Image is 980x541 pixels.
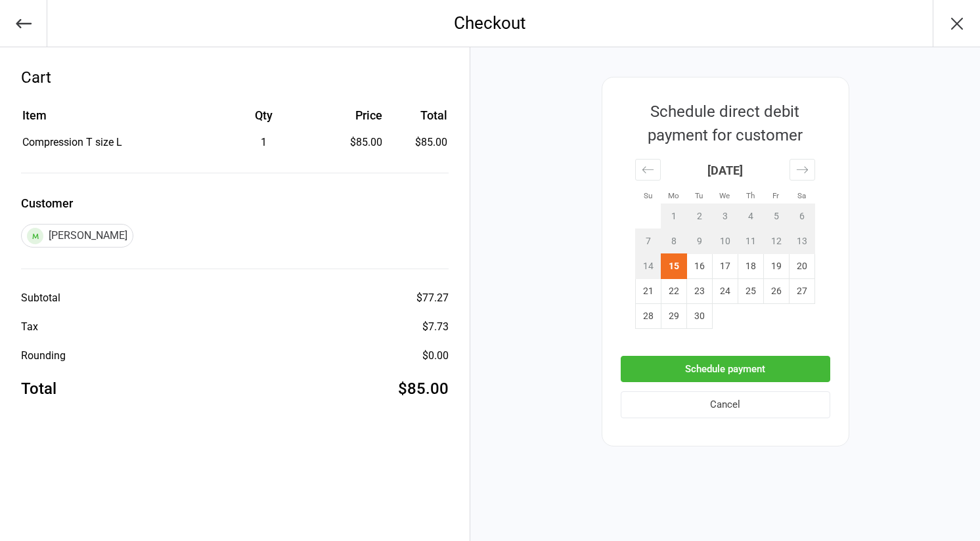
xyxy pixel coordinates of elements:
[416,290,449,306] div: $77.27
[21,348,66,364] div: Rounding
[789,278,814,303] td: Saturday, September 27, 2025
[635,303,661,328] td: Sunday, September 28, 2025
[21,66,449,89] div: Cart
[712,204,738,228] td: Not available. Wednesday, September 3, 2025
[772,191,779,200] small: Fr
[695,191,703,200] small: Tu
[686,278,712,303] td: Tuesday, September 23, 2025
[422,319,449,335] div: $7.73
[686,228,712,253] td: Not available. Tuesday, September 9, 2025
[738,253,763,278] td: Thursday, September 18, 2025
[22,136,122,148] span: Compression T size L
[686,253,712,278] td: Tuesday, September 16, 2025
[719,191,730,200] small: We
[707,163,743,177] strong: [DATE]
[746,191,755,200] small: Th
[21,290,60,306] div: Subtotal
[797,191,806,200] small: Sa
[661,303,686,328] td: Monday, September 29, 2025
[712,228,738,253] td: Not available. Wednesday, September 10, 2025
[790,159,815,181] div: Move forward to switch to the next month.
[763,253,789,278] td: Friday, September 19, 2025
[319,135,382,150] div: $85.00
[738,278,763,303] td: Thursday, September 25, 2025
[21,319,38,335] div: Tax
[738,204,763,228] td: Not available. Thursday, September 4, 2025
[763,228,789,253] td: Not available. Friday, September 12, 2025
[661,278,686,303] td: Monday, September 22, 2025
[661,228,686,253] td: Not available. Monday, September 8, 2025
[22,106,208,133] th: Item
[668,191,679,200] small: Mo
[661,204,686,228] td: Not available. Monday, September 1, 2025
[388,135,447,150] td: $85.00
[789,228,814,253] td: Not available. Saturday, September 13, 2025
[644,191,652,200] small: Su
[422,348,449,364] div: $0.00
[319,106,382,124] div: Price
[209,135,319,150] div: 1
[686,204,712,228] td: Not available. Tuesday, September 2, 2025
[738,228,763,253] td: Not available. Thursday, September 11, 2025
[635,159,661,181] div: Move backward to switch to the previous month.
[621,100,830,147] div: Schedule direct debit payment for customer
[398,377,449,400] div: $85.00
[763,204,789,228] td: Not available. Friday, September 5, 2025
[635,228,661,253] td: Not available. Sunday, September 7, 2025
[712,253,738,278] td: Wednesday, September 17, 2025
[763,278,789,303] td: Friday, September 26, 2025
[21,224,133,248] div: [PERSON_NAME]
[635,278,661,303] td: Sunday, September 21, 2025
[209,106,319,133] th: Qty
[686,303,712,328] td: Tuesday, September 30, 2025
[789,204,814,228] td: Not available. Saturday, September 6, 2025
[661,253,686,278] td: Selected. Monday, September 15, 2025
[621,356,830,383] button: Schedule payment
[388,106,447,133] th: Total
[635,253,661,278] td: Not available. Sunday, September 14, 2025
[21,377,56,400] div: Total
[621,147,830,344] div: Calendar
[621,391,830,418] button: Cancel
[789,253,814,278] td: Saturday, September 20, 2025
[712,278,738,303] td: Wednesday, September 24, 2025
[21,194,449,212] label: Customer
